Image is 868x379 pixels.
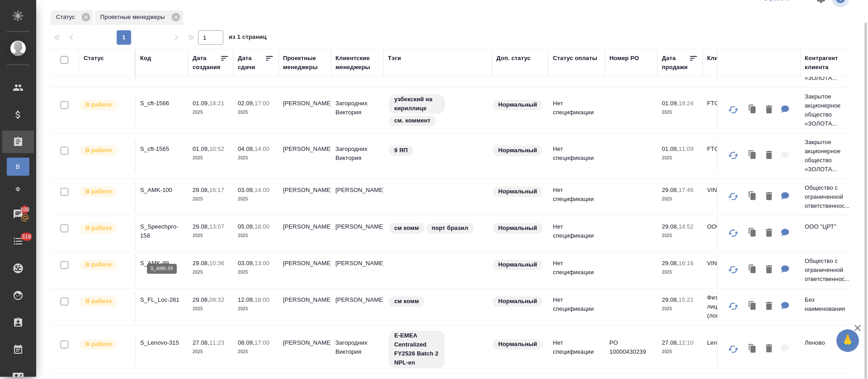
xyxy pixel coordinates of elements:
button: Удалить [761,146,777,165]
span: В [11,162,25,171]
p: FTC [707,99,750,108]
p: 17:00 [255,339,269,346]
p: 2025 [662,108,698,117]
p: 27.08, [662,339,679,346]
p: 2025 [662,195,698,204]
p: 11:09 [679,145,693,152]
p: S_AMK-99 [140,259,184,268]
p: 29.08, [193,260,209,267]
p: 2025 [662,154,698,163]
td: [PERSON_NAME] [278,218,331,249]
p: 2025 [193,154,229,163]
p: см. коммент [394,116,430,125]
a: Ф [7,180,29,198]
p: порт бразил [432,224,468,233]
p: 2025 [238,347,274,356]
p: 11:23 [209,339,224,346]
td: [PERSON_NAME] [278,94,331,126]
p: 16:17 [209,187,224,193]
div: Статус по умолчанию для стандартных заказов [492,295,544,308]
p: VINCI [707,186,750,195]
button: Обновить [722,222,744,244]
p: 29.08, [662,296,679,303]
div: Дата продажи [662,54,689,72]
button: Клонировать [744,297,761,316]
td: [PERSON_NAME] [331,218,383,249]
div: Статус оплаты [553,54,597,63]
p: Леново [805,338,848,347]
p: В работе [85,146,112,155]
button: Клонировать [744,261,761,279]
button: Клонировать [744,187,761,206]
td: [PERSON_NAME] [278,140,331,172]
div: Статус по умолчанию для стандартных заказов [492,222,544,234]
a: 318 [2,230,34,253]
p: В работе [85,224,112,233]
span: 318 [16,232,37,241]
td: [PERSON_NAME] [278,181,331,213]
button: Обновить [722,338,744,360]
p: 2025 [193,108,229,117]
p: 29.08, [193,223,209,230]
p: 2025 [193,304,229,313]
div: Клиент [707,54,728,63]
p: 18:00 [255,296,269,303]
p: 9 ЯП [394,146,408,155]
div: Дата сдачи [238,54,265,72]
button: 🙏 [836,329,859,352]
p: 01.09, [662,100,679,107]
div: Выставляет ПМ после принятия заказа от КМа [79,338,130,351]
p: Закрытое акционерное общество «ЗОЛОТА... [805,92,848,128]
td: Нет спецификации [548,291,605,323]
p: 08.09, [238,339,255,346]
p: Нормальный [498,146,537,155]
button: Для КМ: Локализация компьютерной игры 29.08.2025 Оплачивать тут: https://www.traktat.com/price/on... [777,297,794,316]
button: Обновить [722,259,744,281]
p: 01.09, [193,145,209,152]
p: 2025 [662,268,698,277]
div: Выставляет ПМ после принятия заказа от КМа [79,186,130,198]
span: из 1 страниц [229,32,267,45]
p: 2025 [238,195,274,204]
td: [PERSON_NAME] [331,291,383,323]
p: 2025 [662,231,698,240]
div: Статус [51,10,93,25]
p: Статус [56,13,78,22]
p: 12.09, [238,296,255,303]
p: 15:21 [679,296,693,303]
button: Удалить [761,297,777,316]
p: FTC [707,145,750,154]
td: [PERSON_NAME] [331,254,383,286]
p: Нормальный [498,100,537,109]
p: Проектные менеджеры [100,13,168,22]
p: S_FL_Loc-281 [140,295,184,304]
p: 2025 [238,304,274,313]
p: В работе [85,187,112,196]
p: 29.08, [662,260,679,267]
td: Нет спецификации [548,140,605,172]
p: 18:24 [679,100,693,107]
button: Обновить [722,145,744,166]
p: см комм [394,297,419,306]
p: Нормальный [498,187,537,196]
div: Номер PO [609,54,639,63]
p: 17:00 [255,100,269,107]
p: Без наименования [805,295,848,313]
p: 13:07 [209,223,224,230]
span: 🙏 [840,331,855,350]
td: [PERSON_NAME] [278,334,331,365]
p: Нормальный [498,340,537,349]
button: Удалить [761,340,777,358]
p: 03.09, [238,187,255,193]
p: 12:10 [679,339,693,346]
div: Статус по умолчанию для стандартных заказов [492,338,544,351]
p: 2025 [238,154,274,163]
p: узбекский на кириллице [394,95,439,113]
p: 10:52 [209,145,224,152]
td: Нет спецификации [548,254,605,286]
button: Для КМ: Vinci_Авито_материал для перевода От 29.08 [777,261,794,279]
div: Контрагент клиента [805,54,848,72]
td: [PERSON_NAME] [278,291,331,323]
div: Статус по умолчанию для стандартных заказов [492,145,544,157]
p: 2025 [193,347,229,356]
